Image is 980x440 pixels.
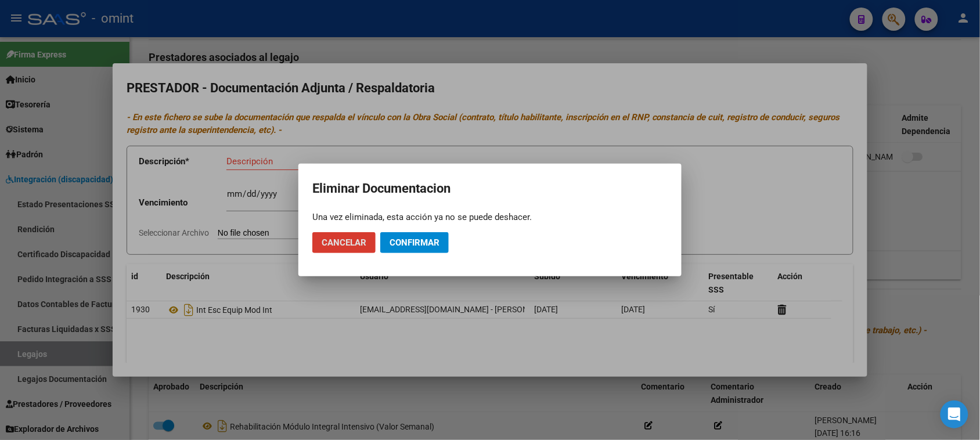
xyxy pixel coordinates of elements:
[941,401,968,428] div: Open Intercom Messenger
[390,237,439,248] span: Confirmar
[322,237,366,248] span: Cancelar
[312,232,376,253] button: Cancelar
[312,211,668,223] div: Una vez eliminada, esta acción ya no se puede deshacer.
[380,232,449,253] button: Confirmar
[312,178,668,200] h2: Eliminar Documentacion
